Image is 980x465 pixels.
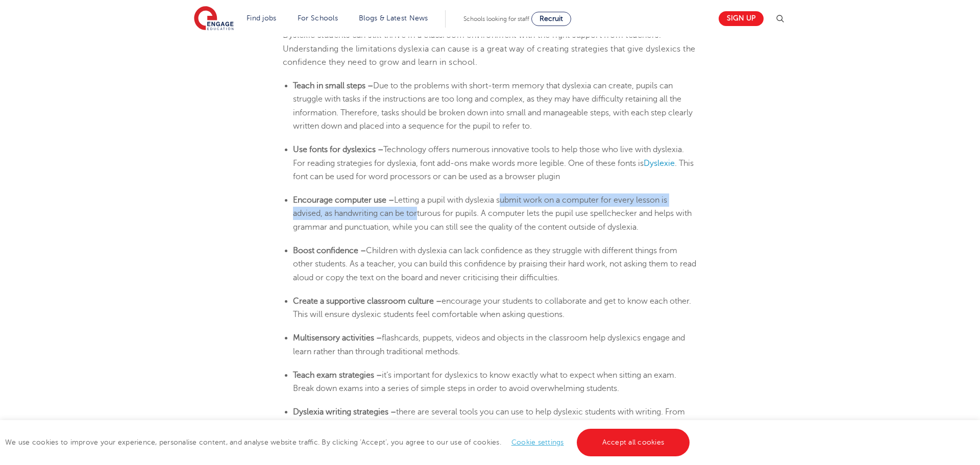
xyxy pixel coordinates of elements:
b: Teach exam strategies – [293,371,382,380]
span: Technology offers numerous innovative tools to help those who live with dyslexia. For reading str... [293,145,684,167]
span: We use cookies to improve your experience, personalise content, and analyse website traffic. By c... [5,438,692,446]
span: Schools looking for staff [463,15,529,22]
img: Engage Education [194,6,234,32]
span: encourage your students to collaborate and get to know each other. This will ensure dyslexic stud... [293,297,691,319]
a: Cookie settings [511,438,564,446]
b: Create a supportive classroom culture – [293,297,442,306]
a: For Schools [298,14,338,22]
span: . This font can be used for word processors or can be used as a browser plugin [293,159,694,181]
a: Accept all cookies [577,429,690,456]
a: Sign up [719,11,764,26]
span: Dyslexic students can still thrive in a classroom environment with the right support from teacher... [283,31,696,67]
b: Teach in small steps – [293,81,373,90]
b: – [388,195,394,205]
span: Children with dyslexia can lack confidence as they struggle with different things from other stud... [293,246,696,282]
a: Recruit [531,12,571,26]
span: Letting a pupil with dyslexia submit work on a computer for every lesson is advised, as handwriti... [293,195,692,232]
span: Recruit [540,15,563,22]
span: Due to the problems with short-term memory that dyslexia can create, pupils can struggle with tas... [293,81,693,131]
a: Find jobs [247,14,277,22]
b: Dyslexia writing strategies – [293,407,396,417]
b: Boost confidence – [293,246,366,255]
span: flashcards, puppets, videos and objects in the classroom help dyslexics engage and learn rather t... [293,333,685,356]
span: there are several tools you can use to help dyslexic students with writing. From line readers, co... [293,407,685,444]
a: Blogs & Latest News [359,14,428,22]
b: Multisensory activities – [293,333,382,342]
span: it’s important for dyslexics to know exactly what to expect when sitting an exam. Break down exam... [293,371,676,393]
b: Encourage computer use [293,195,386,205]
b: Use fonts for dyslexics – [293,145,383,154]
a: Dyslexie [644,159,675,168]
